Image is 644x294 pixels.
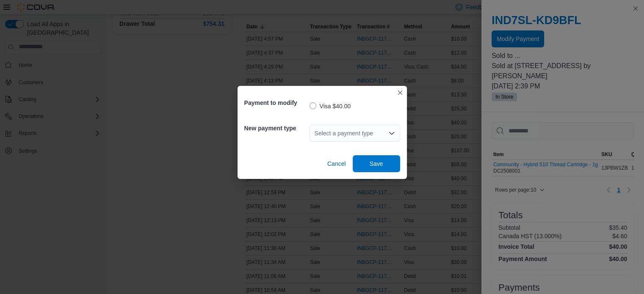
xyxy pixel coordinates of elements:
[324,155,349,172] button: Cancel
[244,120,308,137] h5: New payment type
[310,101,351,111] label: Visa $40.00
[353,155,400,172] button: Save
[388,130,395,137] button: Open list of options
[327,159,346,168] span: Cancel
[395,88,405,98] button: Closes this modal window
[244,94,308,111] h5: Payment to modify
[370,159,383,168] span: Save
[315,128,315,138] input: Accessible screen reader label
